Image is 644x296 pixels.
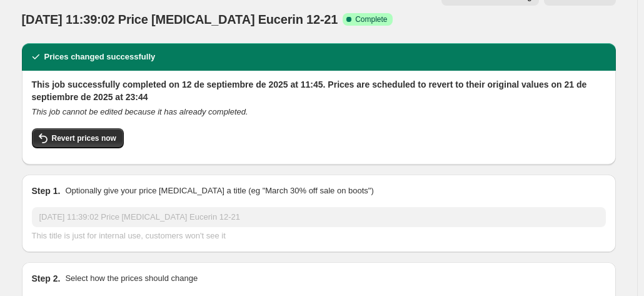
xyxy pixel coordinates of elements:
span: [DATE] 11:39:02 Price [MEDICAL_DATA] Eucerin 12-21 [22,13,338,26]
button: Revert prices now [32,128,124,148]
input: 30% off holiday sale [32,207,606,227]
h2: This job successfully completed on 12 de septiembre de 2025 at 11:45. Prices are scheduled to rev... [32,78,606,103]
span: Complete [355,14,387,24]
span: Revert prices now [52,133,116,143]
span: This title is just for internal use, customers won't see it [32,231,226,240]
h2: Step 2. [32,272,61,285]
p: Select how the prices should change [65,272,198,285]
i: This job cannot be edited because it has already completed. [32,107,248,116]
h2: Prices changed successfully [44,51,156,63]
p: Optionally give your price [MEDICAL_DATA] a title (eg "March 30% off sale on boots") [65,185,373,197]
h2: Step 1. [32,185,61,197]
